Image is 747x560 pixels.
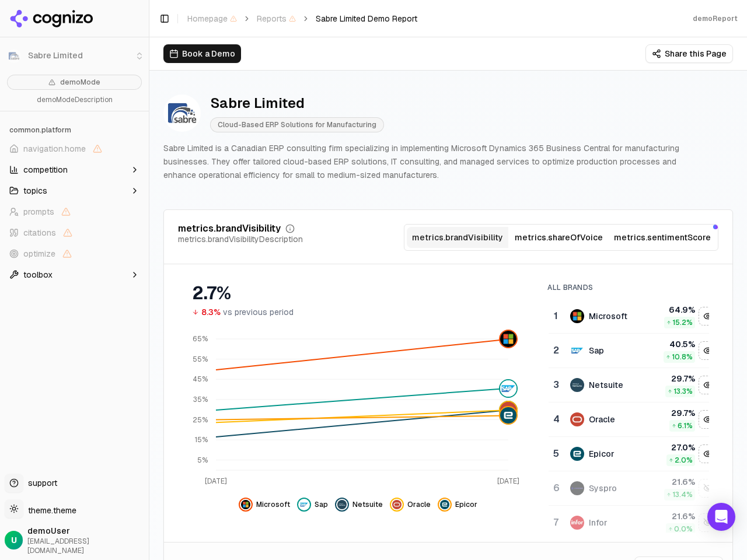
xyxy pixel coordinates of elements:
[672,352,693,362] span: 10.8 %
[23,164,68,176] span: competition
[407,500,431,509] span: Oracle
[5,160,144,179] button: competition
[438,498,477,512] button: navigation.hide epicor data
[553,516,558,530] div: 7
[352,500,383,509] span: Netsuite
[693,14,738,23] div: demoReport
[187,13,417,24] nav: breadcrumb
[589,379,623,391] div: Netsuite
[23,505,76,516] span: theme.theme
[675,456,693,465] span: 2.0 %
[549,506,718,540] tr: 7inforInfor21.6%0.0%navigation.show infor data
[570,412,584,426] img: oracle
[699,307,717,325] button: navigation.hide microsoft data
[407,227,508,248] button: metrics.brandVisibility
[589,482,617,494] div: Syspro
[23,143,86,155] span: navigation.home
[23,248,55,260] span: optimize
[7,94,142,106] p: demoModeDescription
[570,309,584,323] img: microsoft
[390,498,431,512] button: navigation.hide oracle data
[674,524,693,534] span: 0.0 %
[210,117,384,132] span: Cloud-Based ERP Solutions for Manufacturing
[192,283,524,304] div: 2.7%
[223,306,294,318] span: vs previous period
[60,78,100,87] span: demoMode
[455,500,477,509] span: Epicor
[549,471,718,506] tr: 6sysproSyspro21.6%13.4%navigation.show syspro data
[178,233,303,245] div: metrics.brandVisibilityDescription
[699,444,717,463] button: navigation.hide epicor data
[210,94,384,113] div: Sabre Limited
[553,309,558,323] div: 1
[337,500,347,509] img: netsuite
[316,13,417,24] span: Sabre Limited Demo Report
[553,344,558,358] div: 2
[553,481,558,495] div: 6
[5,265,144,284] button: toolbox
[239,498,290,512] button: navigation.hide microsoft data
[500,402,516,418] img: oracle
[570,447,584,461] img: epicor
[570,344,584,358] img: sap
[500,380,516,397] img: sap
[193,395,208,404] tspan: 35%
[589,345,604,356] div: Sap
[23,269,53,281] span: toolbox
[23,185,47,197] span: topics
[163,44,241,63] button: Book a Demo
[193,375,208,384] tspan: 45%
[197,456,208,465] tspan: 5%
[27,537,144,555] span: [EMAIL_ADDRESS][DOMAIN_NAME]
[570,481,584,495] img: syspro
[570,378,584,392] img: netsuite
[23,477,57,489] span: support
[163,94,201,132] img: Sabre Limited
[195,436,208,445] tspan: 15%
[653,510,695,522] div: 21.6 %
[299,500,309,509] img: sap
[178,224,281,233] div: metrics.brandVisibility
[193,355,208,364] tspan: 55%
[549,402,718,437] tr: 4oracleOracle29.7%6.1%navigation.hide oracle data
[5,181,144,200] button: topics
[256,500,290,509] span: Microsoft
[707,503,735,531] div: Open Intercom Messenger
[653,476,695,488] div: 21.6 %
[23,206,54,218] span: prompts
[699,341,717,360] button: navigation.hide sap data
[549,334,718,368] tr: 2sapSap40.5%10.8%navigation.hide sap data
[497,477,519,486] tspan: [DATE]
[508,227,610,248] button: metrics.shareOfVoice
[500,408,516,424] img: epicor
[673,387,693,396] span: 13.3 %
[335,498,383,512] button: navigation.hide netsuite data
[257,13,296,24] span: Reports
[549,368,718,402] tr: 3netsuiteNetsuite29.7%13.3%navigation.hide netsuite data
[241,500,250,509] img: microsoft
[163,142,686,181] p: Sabre Limited is a Canadian ERP consulting firm specializing in implementing Microsoft Dynamics 3...
[589,414,615,425] div: Oracle
[27,525,144,537] span: demoUser
[653,373,695,384] div: 29.7 %
[645,44,733,63] button: Share this Page
[699,479,717,498] button: navigation.show syspro data
[297,498,328,512] button: navigation.hide sap data
[440,500,449,509] img: epicor
[653,442,695,453] div: 27.0 %
[23,227,56,239] span: citations
[549,299,718,334] tr: 1microsoftMicrosoft64.9%15.2%navigation.hide microsoft data
[201,306,221,318] span: 8.3%
[672,490,693,499] span: 13.4 %
[392,500,402,509] img: oracle
[553,447,558,461] div: 5
[187,13,237,24] span: Homepage
[500,331,516,348] img: microsoft
[653,407,695,419] div: 29.7 %
[5,121,144,139] div: common.platform
[549,437,718,471] tr: 5epicorEpicor27.0%2.0%navigation.hide epicor data
[315,500,328,509] span: Sap
[678,421,693,430] span: 6.1 %
[547,283,709,292] div: All Brands
[653,304,695,316] div: 64.9 %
